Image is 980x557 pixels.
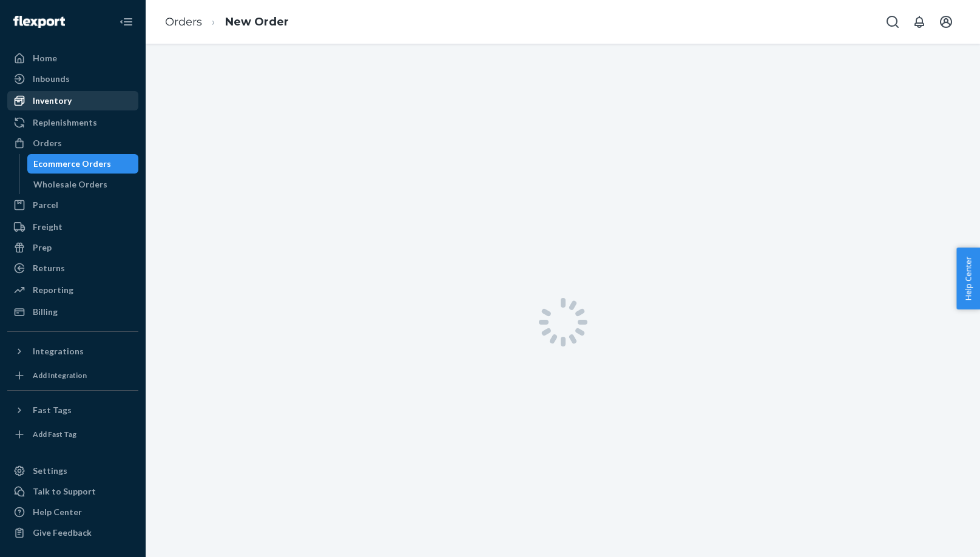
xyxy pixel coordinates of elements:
[33,241,52,254] div: Prep
[13,16,65,28] img: Flexport logo
[907,10,931,34] button: Open notifications
[7,69,138,89] a: Inbounds
[33,95,72,107] div: Inventory
[7,217,138,237] a: Freight
[934,10,958,34] button: Open account menu
[33,404,72,416] div: Fast Tags
[7,280,138,300] a: Reporting
[7,425,138,444] a: Add Fast Tag
[7,133,138,153] a: Orders
[33,158,111,170] div: Ecommerce Orders
[27,175,139,194] a: Wholesale Orders
[7,342,138,361] button: Integrations
[7,258,138,278] a: Returns
[33,506,82,518] div: Help Center
[7,523,138,542] button: Give Feedback
[7,49,138,68] a: Home
[33,116,97,129] div: Replenishments
[7,302,138,322] a: Billing
[165,15,202,29] a: Orders
[7,461,138,481] a: Settings
[33,262,65,274] div: Returns
[7,482,138,501] a: Talk to Support
[33,370,87,380] div: Add Integration
[7,366,138,385] a: Add Integration
[33,306,58,318] div: Billing
[7,238,138,257] a: Prep
[33,465,67,477] div: Settings
[7,502,138,522] a: Help Center
[956,248,980,309] button: Help Center
[7,195,138,215] a: Parcel
[33,345,84,357] div: Integrations
[33,221,63,233] div: Freight
[225,15,289,29] a: New Order
[33,52,57,64] div: Home
[33,485,96,498] div: Talk to Support
[155,4,299,40] ol: breadcrumbs
[7,113,138,132] a: Replenishments
[33,527,92,539] div: Give Feedback
[33,284,73,296] div: Reporting
[7,91,138,110] a: Inventory
[33,137,62,149] div: Orders
[7,400,138,420] button: Fast Tags
[33,429,76,439] div: Add Fast Tag
[880,10,905,34] button: Open Search Box
[27,154,139,174] a: Ecommerce Orders
[114,10,138,34] button: Close Navigation
[33,73,70,85] div: Inbounds
[33,178,107,191] div: Wholesale Orders
[33,199,58,211] div: Parcel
